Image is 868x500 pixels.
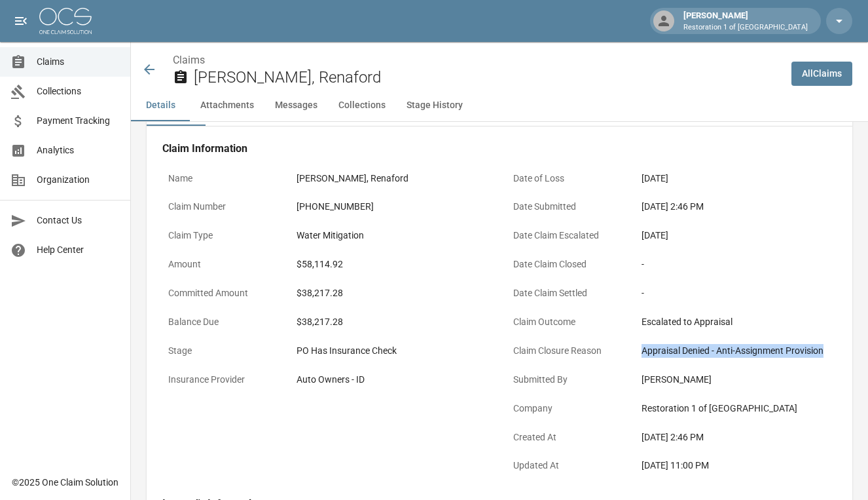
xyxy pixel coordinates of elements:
div: $58,114.92 [297,258,486,271]
p: Stage [162,338,280,364]
a: Claims [173,54,205,66]
p: Date Claim Settled [507,280,625,306]
h4: Claim Information [162,142,837,155]
div: PO Has Insurance Check [297,344,486,358]
p: Date Claim Closed [507,252,625,277]
span: Contact Us [37,214,120,227]
div: © 2025 One Claim Solution [12,476,118,489]
div: Restoration 1 of [GEOGRAPHIC_DATA] [642,402,831,415]
p: Updated At [507,453,625,478]
div: [PERSON_NAME] [642,373,831,387]
nav: breadcrumb [173,52,781,68]
h2: [PERSON_NAME], Renaford [194,68,781,87]
p: Balance Due [162,309,280,335]
span: Help Center [37,243,120,257]
div: [DATE] 2:46 PM [642,200,831,214]
div: [DATE] 2:46 PM [642,431,831,444]
p: Claim Closure Reason [507,338,625,364]
div: [PERSON_NAME] [678,9,813,33]
div: [PERSON_NAME], Renaford [297,172,486,185]
p: Amount [162,252,280,277]
div: anchor tabs [131,90,868,121]
p: Claim Outcome [507,309,625,335]
div: [DATE] [642,229,831,242]
p: Insurance Provider [162,367,280,393]
p: Company [507,396,625,421]
button: Messages [264,90,328,121]
div: - [642,258,831,271]
p: Date Submitted [507,194,625,220]
div: Auto Owners - ID [297,373,486,387]
button: Details [131,90,190,121]
p: Claim Type [162,223,280,248]
div: [PHONE_NUMBER] [297,200,486,214]
button: Collections [328,90,396,121]
div: - [642,286,831,300]
p: Claim Number [162,194,280,220]
span: Analytics [37,144,120,157]
div: [DATE] 11:00 PM [642,459,831,472]
span: Claims [37,55,120,69]
span: Payment Tracking [37,114,120,128]
div: $38,217.28 [297,286,486,300]
p: Date of Loss [507,166,625,191]
p: Restoration 1 of [GEOGRAPHIC_DATA] [683,22,808,33]
div: Escalated to Appraisal [642,315,831,329]
div: $38,217.28 [297,315,486,329]
span: Collections [37,85,120,98]
a: AllClaims [791,62,852,86]
p: Submitted By [507,367,625,393]
p: Name [162,166,280,191]
p: Date Claim Escalated [507,223,625,248]
p: Created At [507,425,625,450]
div: [DATE] [642,172,831,185]
img: ocs-logo-white-transparent.png [39,8,92,34]
button: Stage History [396,90,473,121]
p: Committed Amount [162,280,280,306]
span: Organization [37,173,120,187]
div: Water Mitigation [297,229,486,242]
button: Attachments [190,90,264,121]
button: open drawer [8,8,34,34]
div: Appraisal Denied - Anti-Assignment Provision [642,344,831,358]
